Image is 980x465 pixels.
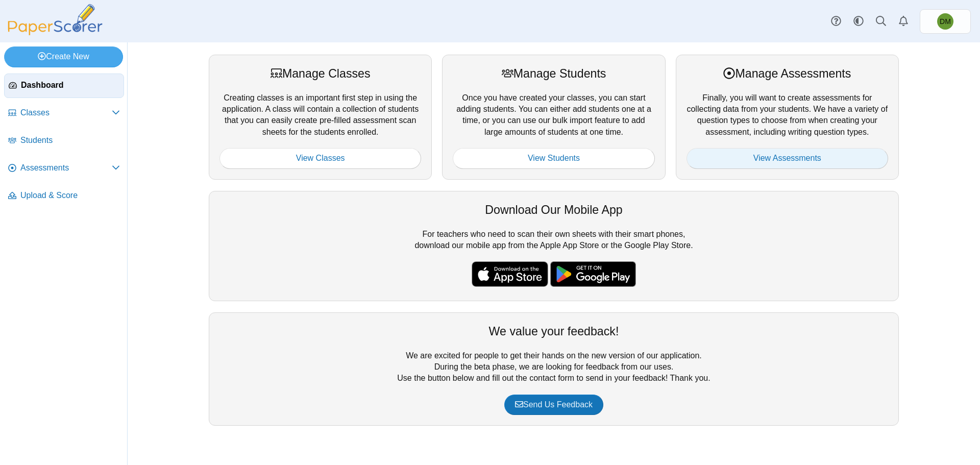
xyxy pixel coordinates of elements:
[209,312,899,426] div: We are excited for people to get their hands on the new version of our application. During the be...
[4,74,124,98] a: Dashboard
[209,191,899,301] div: For teachers who need to scan their own sheets with their smart phones, download our mobile app f...
[453,65,654,82] div: Manage Students
[504,395,603,415] a: Send Us Feedback
[676,55,899,179] div: Finally, you will want to create assessments for collecting data from your students. We have a va...
[20,162,112,174] span: Assessments
[920,9,971,34] a: Domenic Mariani
[442,55,665,179] div: Once you have created your classes, you can start adding students. You can either add students on...
[4,28,106,37] a: PaperScorer
[219,323,888,339] div: We value your feedback!
[937,13,953,30] span: Domenic Mariani
[4,156,124,181] a: Assessments
[4,4,106,35] img: PaperScorer
[687,65,888,82] div: Manage Assessments
[219,148,421,168] a: View Classes
[219,65,421,82] div: Manage Classes
[4,184,124,208] a: Upload & Score
[940,18,951,25] span: Domenic Mariani
[4,101,124,126] a: Classes
[550,261,636,287] img: google-play-badge.png
[209,55,432,179] div: Creating classes is an important first step in using the application. A class will contain a coll...
[4,129,124,153] a: Students
[515,400,593,409] span: Send Us Feedback
[4,46,123,67] a: Create New
[20,107,112,118] span: Classes
[472,261,548,287] img: apple-store-badge.svg
[892,10,915,33] a: Alerts
[687,148,888,168] a: View Assessments
[21,80,119,91] span: Dashboard
[20,135,120,146] span: Students
[453,148,654,168] a: View Students
[20,190,120,201] span: Upload & Score
[219,202,888,218] div: Download Our Mobile App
